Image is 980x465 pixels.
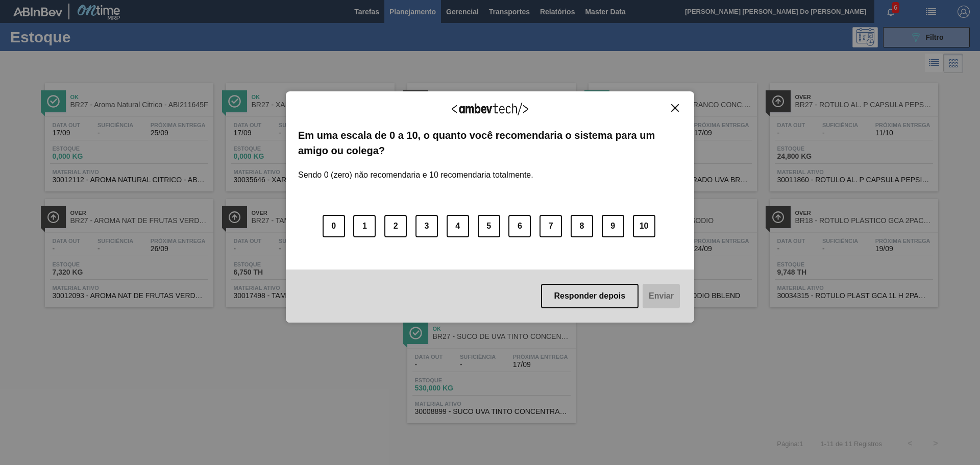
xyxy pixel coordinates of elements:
button: Close [668,104,682,112]
img: Close [671,104,679,112]
button: 3 [415,215,438,237]
button: 2 [384,215,407,237]
button: 1 [353,215,376,237]
button: 10 [633,215,655,237]
button: 8 [571,215,593,237]
label: Sendo 0 (zero) não recomendaria e 10 recomendaria totalmente. [298,158,533,180]
button: 5 [478,215,500,237]
button: Responder depois [541,284,639,308]
img: Logo Ambevtech [452,103,528,115]
button: 4 [447,215,469,237]
button: 7 [540,215,562,237]
button: 6 [508,215,531,237]
button: 0 [323,215,345,237]
button: 9 [602,215,624,237]
label: Em uma escala de 0 a 10, o quanto você recomendaria o sistema para um amigo ou colega? [298,128,682,159]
